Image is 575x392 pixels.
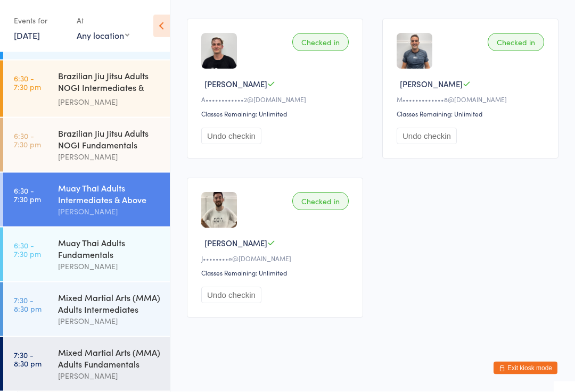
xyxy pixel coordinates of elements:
[14,296,42,313] time: 7:30 - 8:30 pm
[292,34,349,52] div: Checked in
[201,128,261,145] button: Undo checkin
[204,79,267,90] span: [PERSON_NAME]
[58,182,161,205] div: Muay Thai Adults Intermediates & Above
[201,269,352,278] div: Classes Remaining: Unlimited
[201,110,352,119] div: Classes Remaining: Unlimited
[494,362,557,374] button: Exit kiosk mode
[201,287,261,304] button: Undo checkin
[58,237,161,260] div: Muay Thai Adults Fundamentals
[488,34,544,52] div: Checked in
[397,95,547,104] div: M•••••••••••••8@[DOMAIN_NAME]
[58,370,161,382] div: [PERSON_NAME]
[14,29,40,41] a: [DATE]
[3,173,170,227] a: 6:30 -7:30 pmMuay Thai Adults Intermediates & Above[PERSON_NAME]
[397,34,432,69] img: image1736842547.png
[3,118,170,172] a: 6:30 -7:30 pmBrazilian Jiu Jitsu Adults NOGI Fundamentals[PERSON_NAME]
[201,254,352,263] div: J••••••••e@[DOMAIN_NAME]
[77,29,129,41] div: Any location
[14,186,41,203] time: 6:30 - 7:30 pm
[58,205,161,218] div: [PERSON_NAME]
[58,127,161,151] div: Brazilian Jiu Jitsu Adults NOGI Fundamentals
[58,151,161,163] div: [PERSON_NAME]
[77,12,129,29] div: At
[14,74,41,91] time: 6:30 - 7:30 pm
[58,96,161,108] div: [PERSON_NAME]
[58,315,161,327] div: [PERSON_NAME]
[58,70,161,96] div: Brazilian Jiu Jitsu Adults NOGI Intermediates & Ab...
[14,351,42,368] time: 7:30 - 8:30 pm
[14,131,41,148] time: 6:30 - 7:30 pm
[397,110,547,119] div: Classes Remaining: Unlimited
[14,12,66,29] div: Events for
[204,238,267,249] span: [PERSON_NAME]
[201,34,237,69] img: image1740648828.png
[201,95,352,104] div: A••••••••••••2@[DOMAIN_NAME]
[400,79,463,90] span: [PERSON_NAME]
[14,241,41,258] time: 6:30 - 7:30 pm
[58,260,161,272] div: [PERSON_NAME]
[58,346,161,370] div: Mixed Martial Arts (MMA) Adults Fundamentals
[292,193,349,211] div: Checked in
[3,228,170,281] a: 6:30 -7:30 pmMuay Thai Adults Fundamentals[PERSON_NAME]
[3,337,170,391] a: 7:30 -8:30 pmMixed Martial Arts (MMA) Adults Fundamentals[PERSON_NAME]
[58,291,161,315] div: Mixed Martial Arts (MMA) Adults Intermediates
[3,282,170,336] a: 7:30 -8:30 pmMixed Martial Arts (MMA) Adults Intermediates[PERSON_NAME]
[201,193,237,228] img: image1753349571.png
[397,128,457,145] button: Undo checkin
[3,61,170,117] a: 6:30 -7:30 pmBrazilian Jiu Jitsu Adults NOGI Intermediates & Ab...[PERSON_NAME]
